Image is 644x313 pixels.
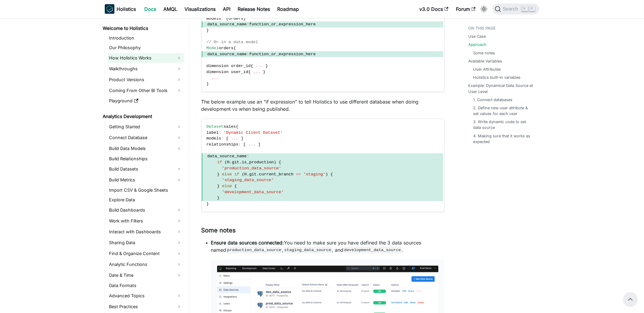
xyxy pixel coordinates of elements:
[244,172,247,177] span: H
[233,46,236,50] span: {
[243,16,246,21] span: ]
[469,42,487,47] a: Approach
[107,260,184,269] a: Analytic Functions
[207,136,221,141] span: models
[217,172,219,177] span: }
[469,58,502,64] a: Available Variables
[325,172,328,177] span: )
[107,64,184,74] a: Walkthroughs
[239,142,241,147] span: :
[221,136,223,141] span: :
[207,70,248,74] span: dimension user_id
[211,76,219,80] span: ...
[160,4,181,14] a: AMQL
[343,247,402,253] code: development_data_source
[284,247,332,253] code: staging_data_source
[211,240,284,246] strong: Ensure data sources connected:
[234,184,237,188] span: {
[249,172,256,177] span: git
[243,142,246,147] span: [
[207,154,247,158] span: data_source_name
[236,124,238,129] span: {
[217,196,219,200] span: }
[225,160,227,164] span: (
[201,227,444,234] h3: Some notes
[217,160,222,164] span: if
[279,160,281,164] span: {
[181,4,219,14] a: Visualizations
[274,160,276,164] span: )
[207,124,224,129] span: Dataset
[219,4,234,14] a: API
[296,172,301,177] span: ==
[207,81,209,86] span: }
[107,175,184,185] a: Build Metrics
[107,155,184,163] a: Build Relationships
[222,190,284,194] span: 'development_data_source'
[242,172,244,177] span: (
[101,24,184,33] a: Welcome to Holistics
[107,97,184,105] a: Playground
[117,5,136,13] b: Holistics
[303,172,325,177] span: 'staging'
[211,239,444,254] p: You need to make sure you have defined the 3 data sources named , , and .
[522,6,528,11] kbd: ⌘
[473,97,513,103] a: 1. Connect databases
[107,53,184,63] a: How Holistics Works
[101,112,184,121] a: Analytics Development
[501,6,522,12] span: Search
[416,4,452,14] a: v3.0 Docs
[479,4,489,14] button: Switch between dark and light mode (currently light mode)
[207,22,247,27] span: data_source_name
[248,70,251,74] span: {
[253,70,261,74] span: ...
[257,172,259,177] span: .
[226,247,282,253] code: production_data_source
[241,136,243,141] span: ]
[107,249,184,258] a: Find & Organize Content
[105,4,136,14] a: HolisticsHolistics
[231,136,238,141] span: ...
[107,122,184,132] a: Getting Started
[473,66,501,72] a: User Attributes
[107,196,184,204] a: Explore Data
[239,160,242,164] span: .
[247,172,249,177] span: .
[221,16,223,21] span: :
[207,202,209,206] span: }
[207,52,247,56] span: data_source_name
[107,133,184,142] a: Connect Database
[201,98,444,113] p: The below example use an "if expression" to tell Holistics to use different database when doing d...
[248,142,255,147] span: ...
[107,205,184,215] a: Build Dashboards
[107,86,184,95] a: Coming From Other BI Tools
[207,16,221,21] span: models
[492,4,539,14] button: Search (Command+K)
[222,178,274,182] span: 'staging_data_source'
[227,160,229,164] span: H
[229,160,232,164] span: .
[207,28,209,33] span: }
[107,186,184,194] a: Import CSV & Google Sheets
[222,184,232,188] span: else
[107,216,184,226] a: Work with Filters
[222,166,281,171] span: 'production_data_source'
[224,130,283,135] span: 'Dynamic Client Dataset'
[473,119,533,130] a: 3. Write dynamic code to set data source
[251,64,253,68] span: {
[469,83,536,94] a: Example: Dynamical Data Source at User Level
[247,22,249,27] span: :
[141,4,160,14] a: Docs
[473,133,533,145] a: 4. Making sure that it works as expected
[232,160,239,164] span: git
[229,16,243,21] span: orders
[256,64,263,68] span: ...
[224,124,236,129] span: sales
[226,16,229,21] span: [
[107,238,184,248] a: Sharing Data
[107,144,184,153] a: Build Data Models
[207,64,251,68] span: dimension order_id
[259,172,293,177] span: current_branch
[219,46,233,50] span: orders
[265,64,268,68] span: }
